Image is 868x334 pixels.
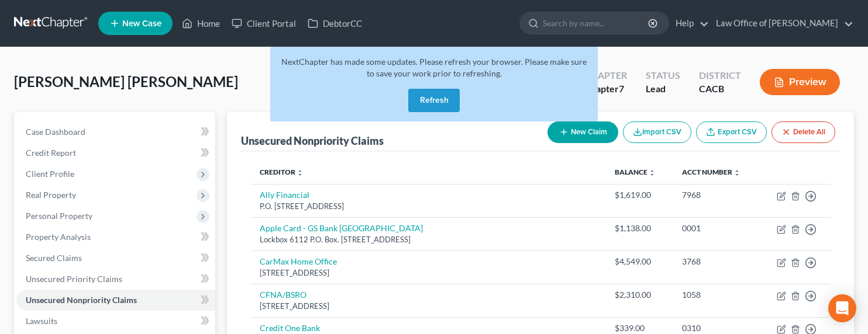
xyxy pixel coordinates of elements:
span: 7 [619,83,624,94]
div: 3768 [682,256,750,267]
a: DebtorCC [302,13,368,34]
a: Case Dashboard [16,121,215,142]
button: Delete All [771,121,835,143]
span: Personal Property [26,211,92,221]
i: unfold_more [649,169,656,176]
div: District [699,69,741,82]
a: Law Office of [PERSON_NAME] [710,13,853,34]
div: Lead [646,82,680,96]
a: Apple Card - GS Bank [GEOGRAPHIC_DATA] [260,223,423,233]
div: Status [646,69,680,82]
div: $4,549.00 [615,256,663,267]
span: Secured Claims [26,253,82,263]
button: Refresh [408,89,460,112]
div: CACB [699,82,741,96]
a: CFNA/BSRO [260,290,306,300]
div: Chapter [584,82,627,96]
div: 7968 [682,189,750,201]
span: Client Profile [26,169,74,179]
div: P.O. [STREET_ADDRESS] [260,201,596,212]
div: 1058 [682,289,750,301]
div: $2,310.00 [615,289,663,301]
div: [STREET_ADDRESS] [260,267,596,279]
a: Credit One Bank [260,323,320,333]
span: NextChapter has made some updates. Please refresh your browser. Please make sure to save your wor... [281,57,587,78]
div: $1,138.00 [615,222,663,234]
div: Open Intercom Messenger [828,294,856,322]
a: Export CSV [696,121,767,143]
i: unfold_more [297,169,304,176]
span: Lawsuits [26,316,57,326]
div: [STREET_ADDRESS] [260,301,596,312]
input: Search by name... [543,12,650,34]
span: Unsecured Priority Claims [26,274,122,284]
button: Import CSV [623,121,691,143]
a: Acct Number unfold_more [682,168,740,176]
div: 0310 [682,322,750,334]
a: Unsecured Priority Claims [16,269,215,290]
a: Balance unfold_more [615,168,656,176]
button: Preview [760,69,840,95]
div: Lockbox 6112 P.O. Box. [STREET_ADDRESS] [260,234,596,245]
span: Unsecured Nonpriority Claims [26,295,137,305]
a: Help [670,13,709,34]
a: CarMax Home Office [260,256,337,266]
span: Property Analysis [26,232,91,242]
i: unfold_more [733,169,740,176]
span: Case Dashboard [26,127,85,137]
button: New Claim [547,121,618,143]
a: Client Portal [226,13,302,34]
span: New Case [122,19,161,28]
a: Home [176,13,226,34]
div: 0001 [682,222,750,234]
a: Property Analysis [16,227,215,248]
a: Credit Report [16,142,215,163]
div: $1,619.00 [615,189,663,201]
span: Real Property [26,190,76,200]
div: $339.00 [615,322,663,334]
span: Credit Report [26,148,76,158]
span: [PERSON_NAME] [PERSON_NAME] [14,73,238,90]
a: Secured Claims [16,248,215,269]
div: Unsecured Nonpriority Claims [241,134,384,148]
a: Creditor unfold_more [260,168,304,176]
a: Unsecured Nonpriority Claims [16,290,215,311]
a: Ally Financial [260,190,309,200]
a: Lawsuits [16,311,215,332]
div: Chapter [584,69,627,82]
